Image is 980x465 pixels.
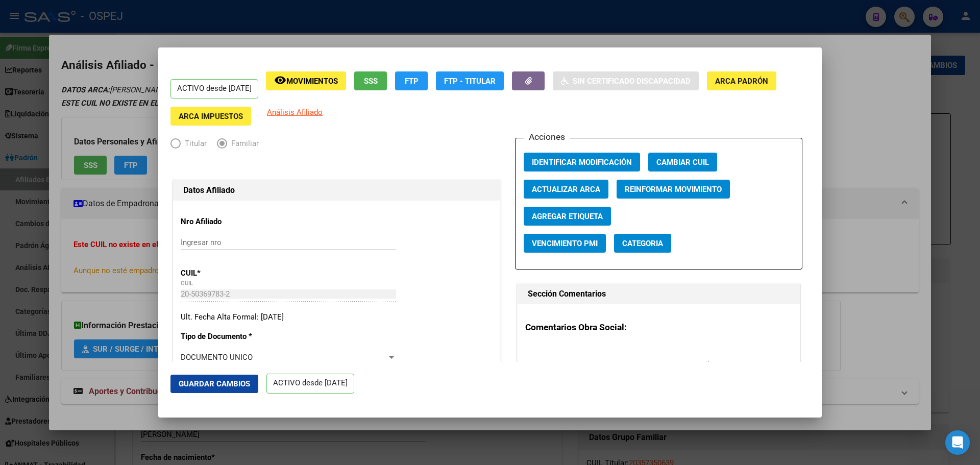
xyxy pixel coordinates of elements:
button: Movimientos [266,71,346,90]
button: Cambiar CUIL [648,153,717,172]
span: SSS [364,77,378,86]
p: CUIL [181,267,274,279]
button: Guardar Cambios [170,375,258,393]
mat-radio-group: Elija una opción [170,141,269,150]
span: Agregar Etiqueta [532,212,603,221]
p: Nro Afiliado [181,216,274,228]
span: Identificar Modificación [532,158,632,167]
h1: Datos Afiliado [183,184,490,197]
div: Open Intercom Messenger [945,430,970,455]
span: Actualizar ARCA [532,185,600,194]
p: Tipo de Documento * [181,331,274,342]
button: FTP [395,71,428,90]
button: ARCA Padrón [707,71,776,90]
span: Categoria [622,239,663,248]
button: Categoria [614,234,671,253]
span: Titular [181,138,207,150]
span: ARCA Impuestos [179,112,243,121]
span: Cambiar CUIL [656,158,709,167]
button: ARCA Impuestos [170,107,251,126]
span: ARCA Padrón [715,77,768,86]
span: Análisis Afiliado [267,108,323,117]
h3: Acciones [524,130,570,143]
h3: Comentarios Obra Social: [525,321,792,334]
span: Familiar [227,138,259,150]
span: FTP [405,77,419,86]
button: SSS [354,71,387,90]
span: Vencimiento PMI [532,239,598,248]
button: Agregar Etiqueta [524,207,611,226]
span: Guardar Cambios [179,379,250,388]
button: Vencimiento PMI [524,234,606,253]
span: FTP - Titular [444,77,496,86]
p: ACTIVO desde [DATE] [266,374,354,394]
span: Reinformar Movimiento [625,185,722,194]
h1: Sección Comentarios [528,288,790,300]
button: Identificar Modificación [524,153,640,172]
span: Movimientos [286,77,338,86]
button: Reinformar Movimiento [617,180,730,199]
button: Actualizar ARCA [524,180,608,199]
mat-icon: remove_red_eye [274,74,286,86]
span: DOCUMENTO UNICO [181,353,253,362]
p: ACTIVO desde [DATE] [170,79,258,99]
button: FTP - Titular [436,71,504,90]
div: Ult. Fecha Alta Formal: [DATE] [181,311,493,323]
button: Sin Certificado Discapacidad [553,71,699,90]
span: Sin Certificado Discapacidad [573,77,691,86]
